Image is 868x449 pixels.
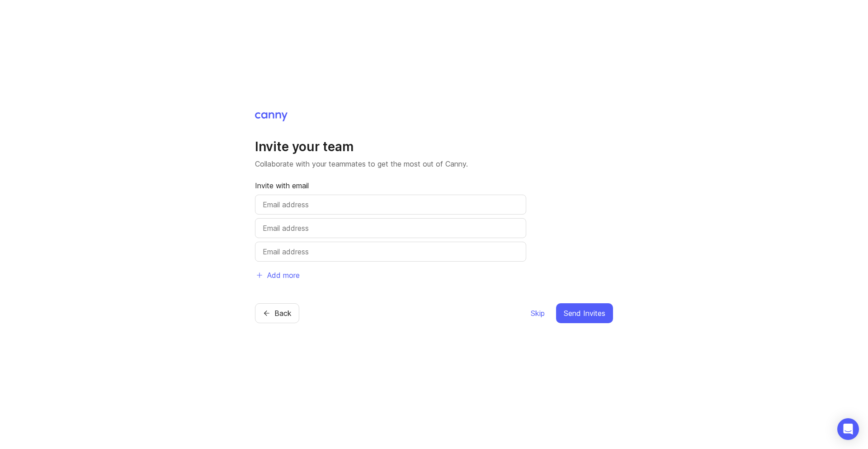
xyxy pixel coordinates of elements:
input: Email address [263,246,519,257]
p: Collaborate with your teammates to get the most out of Canny. [255,158,613,169]
span: Back [274,308,292,319]
img: Canny Home [255,112,288,121]
button: Skip [530,303,545,323]
div: Open Intercom Messenger [837,418,859,440]
h1: Invite your team [255,139,613,155]
span: Skip [531,308,545,319]
span: Add more [267,270,300,281]
button: Back [255,303,299,323]
button: Add more [255,265,300,285]
button: Send Invites [556,303,613,323]
input: Email address [263,199,519,210]
span: Send Invites [564,308,605,319]
p: Invite with email [255,180,526,191]
input: Email address [263,223,519,234]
